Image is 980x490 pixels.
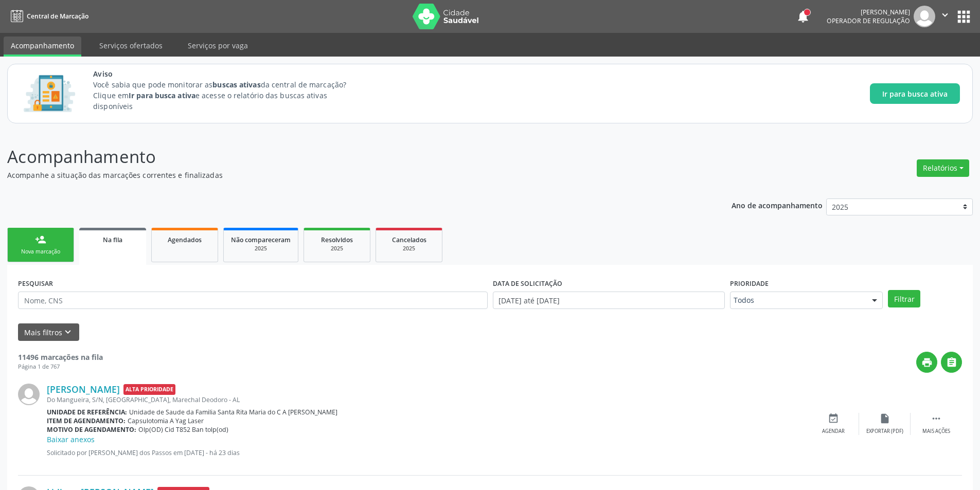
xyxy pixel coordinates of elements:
[18,352,103,362] strong: 11496 marcações na fila
[123,384,175,395] span: Alta Prioridade
[493,292,725,309] input: Selecione um intervalo
[392,235,426,244] span: Cancelados
[92,37,170,55] a: Serviços ofertados
[941,352,962,373] button: 
[921,357,933,368] i: print
[493,276,562,292] label: DATA DE SOLICITAÇÃO
[7,8,88,25] a: Central de Marcação
[20,70,79,117] img: Imagem de CalloutCard
[18,362,103,371] div: Página 1 de 767
[922,428,950,435] div: Mais ações
[917,159,969,177] button: Relatórios
[4,37,81,57] a: Acompanhamento
[93,68,365,79] span: Aviso
[383,245,435,252] div: 2025
[946,357,957,368] i: 
[955,8,973,26] button: apps
[35,234,46,245] div: person_add
[321,235,353,244] span: Resolvidos
[828,413,839,424] i: event_available
[129,408,337,416] span: Unidade de Saude da Familia Santa Rita Maria do C A [PERSON_NAME]
[18,384,40,405] img: img
[129,90,195,100] strong: Ir para busca ativa
[888,290,920,307] button: Filtrar
[128,416,204,425] span: Capsulotomia A Yag Laser
[796,9,810,24] button: notifications
[231,235,291,244] span: Não compareceram
[47,434,95,444] a: Baixar anexos
[47,408,127,416] b: Unidade de referência:
[827,8,910,16] div: [PERSON_NAME]
[866,428,903,435] div: Exportar (PDF)
[939,9,951,21] i: 
[732,198,823,211] p: Ano de acompanhamento
[7,170,683,180] p: Acompanhe a situação das marcações correntes e finalizadas
[15,248,66,256] div: Nova marcação
[931,413,942,424] i: 
[311,245,363,252] div: 2025
[730,276,769,292] label: Prioridade
[181,37,255,55] a: Serviços por vaga
[7,144,683,170] p: Acompanhamento
[18,323,79,341] button: Mais filtroskeyboard_arrow_down
[822,428,845,435] div: Agendar
[168,235,202,244] span: Agendados
[47,416,126,425] b: Item de agendamento:
[914,6,935,27] img: img
[18,276,53,292] label: PESQUISAR
[916,352,937,373] button: print
[62,326,74,338] i: keyboard_arrow_down
[231,245,291,252] div: 2025
[47,395,808,404] div: Do Mangueira, S/N, [GEOGRAPHIC_DATA], Marechal Deodoro - AL
[27,12,88,21] span: Central de Marcação
[734,295,862,305] span: Todos
[212,80,260,89] strong: buscas ativas
[47,425,136,434] b: Motivo de agendamento:
[879,413,890,424] i: insert_drive_file
[18,292,488,309] input: Nome, CNS
[47,384,120,395] a: [PERSON_NAME]
[138,425,228,434] span: Olp(OD) Cid T852 Ban tolp(od)
[103,235,122,244] span: Na fila
[827,16,910,25] span: Operador de regulação
[93,79,365,112] p: Você sabia que pode monitorar as da central de marcação? Clique em e acesse o relatório das busca...
[935,6,955,27] button: 
[47,448,808,457] p: Solicitado por [PERSON_NAME] dos Passos em [DATE] - há 23 dias
[882,88,948,99] span: Ir para busca ativa
[870,83,960,104] button: Ir para busca ativa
